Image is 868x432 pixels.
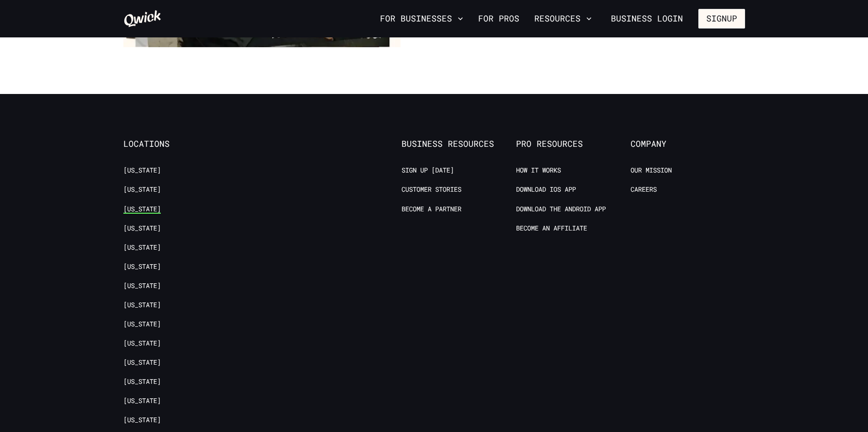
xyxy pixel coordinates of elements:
a: Become an Affiliate [516,224,587,233]
a: [US_STATE] [123,396,161,405]
a: [US_STATE] [123,358,161,367]
a: Our Mission [631,166,672,175]
a: Download IOS App [516,185,576,194]
span: Company [631,139,745,149]
a: [US_STATE] [123,377,161,386]
button: For Businesses [376,11,467,27]
a: Sign up [DATE] [402,166,454,175]
button: Signup [698,9,745,29]
a: Download the Android App [516,205,606,214]
a: Careers [631,185,657,194]
a: [US_STATE] [123,281,161,290]
a: [US_STATE] [123,205,161,214]
a: [US_STATE] [123,185,161,194]
a: [US_STATE] [123,166,161,175]
a: How it Works [516,166,561,175]
a: Become a Partner [402,205,461,214]
a: [US_STATE] [123,243,161,252]
a: For Pros [474,11,523,27]
a: [US_STATE] [123,339,161,348]
a: [US_STATE] [123,262,161,271]
span: Pro Resources [516,139,631,149]
a: Customer stories [402,185,461,194]
a: [US_STATE] [123,416,161,425]
span: Business Resources [402,139,516,149]
span: Locations [123,139,238,149]
a: [US_STATE] [123,320,161,329]
button: Resources [531,11,595,27]
a: [US_STATE] [123,224,161,233]
a: Business Login [603,9,691,29]
a: [US_STATE] [123,301,161,310]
